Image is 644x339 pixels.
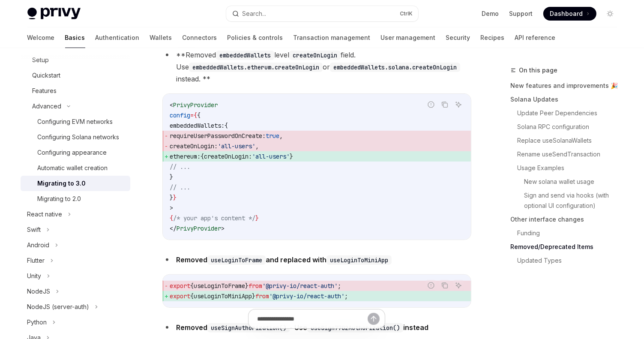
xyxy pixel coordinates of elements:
a: Automatic wallet creation [21,160,130,176]
span: embeddedWallets: [170,122,225,129]
span: } [255,214,259,222]
div: Migrating to 3.0 [38,178,86,189]
span: // ... [170,163,190,171]
span: , [279,132,283,140]
a: New features and improvements 🎉 [511,79,624,93]
button: Copy the contents from the code block [439,280,450,291]
span: > [170,204,173,212]
span: '@privy-io/react-auth' [269,292,344,300]
span: export [170,282,190,290]
span: } [170,173,173,181]
a: User management [381,27,436,48]
button: Send message [368,313,380,325]
a: Migrating to 3.0 [21,176,130,191]
button: Copy the contents from the code block [439,99,450,110]
span: { [190,282,194,290]
span: requireUserPasswordOnCreate: [170,132,266,140]
span: } [170,194,173,201]
span: , [255,142,259,150]
div: Migrating to 2.0 [38,194,81,204]
a: New solana wallet usage [524,175,624,189]
span: /* your app's content */ [173,214,255,222]
a: Support [509,9,533,18]
span: } [245,282,249,290]
button: Ask AI [453,280,464,291]
div: Swift [27,225,41,235]
div: Python [27,317,47,327]
span: { [190,292,194,300]
a: Connectors [183,27,217,48]
div: Flutter [27,255,45,266]
div: NodeJS (server-auth) [27,302,90,312]
a: Wallets [150,27,172,48]
div: React native [27,209,63,219]
span: from [255,292,269,300]
code: embeddedWallets [216,51,274,60]
code: embeddedWallets.etherum.createOnLogin [189,63,323,72]
div: Configuring Solana networks [38,132,120,142]
span: useLoginToMiniApp [194,292,252,300]
a: Update Peer Dependencies [518,106,624,120]
a: Authentication [96,27,140,48]
div: Unity [27,271,42,281]
span: Ctrl K [400,10,413,17]
span: export [170,292,190,300]
a: Recipes [481,27,505,48]
button: Toggle dark mode [603,7,617,21]
span: </ [170,225,177,232]
a: Usage Examples [518,161,624,175]
div: Advanced [33,101,62,111]
span: { [201,153,204,160]
div: Android [27,240,50,250]
span: true [266,132,279,140]
span: < [170,101,173,109]
li: **Removed level field. Use or instead. ** [162,49,471,85]
a: Replace useSolanaWallets [518,134,624,147]
span: On this page [519,65,558,75]
a: Transaction management [294,27,371,48]
a: Configuring EVM networks [21,114,130,129]
div: Quickstart [33,70,61,81]
a: Basics [65,27,85,48]
span: 'all-users' [252,153,290,160]
span: createOnLogin: [204,153,252,160]
span: { [170,214,173,222]
span: config [170,111,190,119]
span: = [190,111,194,119]
a: Dashboard [543,7,596,21]
div: Configuring EVM networks [38,117,113,127]
strong: Removed and replaced with [176,255,392,264]
a: Quickstart [21,68,130,83]
span: '@privy-io/react-auth' [262,282,338,290]
button: Report incorrect code [425,280,437,291]
button: Search...CtrlK [226,6,418,21]
code: useLoginToMiniApp [326,255,392,265]
code: embeddedWallets.solana.createOnLogin [330,63,460,72]
span: PrivyProvider [173,101,218,109]
button: Report incorrect code [425,99,437,110]
a: Updated Types [518,254,624,267]
a: Removed/Deprecated Items [511,240,624,254]
div: Features [33,86,57,96]
span: } [252,292,255,300]
a: Solana Updates [511,93,624,106]
a: Funding [518,226,624,240]
span: Dashboard [550,9,583,18]
div: NodeJS [27,286,51,297]
button: Ask AI [453,99,464,110]
a: Configuring Solana networks [21,129,130,145]
a: Welcome [27,27,55,48]
span: useLoginToFrame [194,282,245,290]
div: Configuring appearance [38,147,107,158]
span: } [290,153,293,160]
span: // ... [170,183,190,191]
span: { [225,122,228,129]
a: API reference [515,27,556,48]
span: ; [344,292,348,300]
span: 'all-users' [218,142,255,150]
span: from [249,282,262,290]
span: PrivyProvider [177,225,221,232]
a: Features [21,83,130,99]
a: Migrating to 2.0 [21,191,130,207]
span: > [221,225,225,232]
